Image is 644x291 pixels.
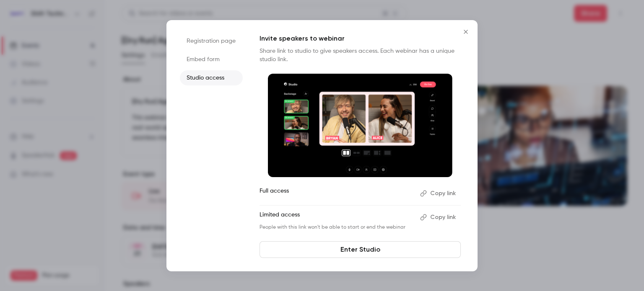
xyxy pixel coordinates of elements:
[417,211,461,224] button: Copy link
[180,33,243,49] li: Registration page
[180,52,243,67] li: Embed form
[268,74,452,178] img: Invite speakers to webinar
[260,224,413,231] p: People with this link won't be able to start or end the webinar
[417,187,461,200] button: Copy link
[260,241,461,258] a: Enter Studio
[260,187,413,200] p: Full access
[260,47,461,64] p: Share link to studio to give speakers access. Each webinar has a unique studio link.
[260,33,461,44] p: Invite speakers to webinar
[457,23,474,40] button: Close
[180,70,243,85] li: Studio access
[260,211,413,224] p: Limited access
